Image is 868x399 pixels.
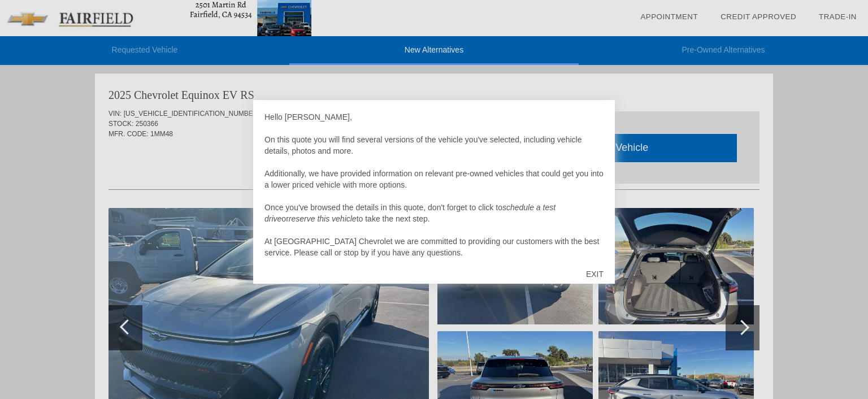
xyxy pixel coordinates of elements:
[289,214,357,223] em: reserve this vehicle
[640,12,698,21] a: Appointment
[721,12,796,21] a: Credit Approved
[819,12,857,21] a: Trade-In
[575,257,615,291] div: EXIT
[264,111,604,258] div: Hello [PERSON_NAME], On this quote you will find several versions of the vehicle you've selected,...
[264,203,555,223] em: schedule a test drive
